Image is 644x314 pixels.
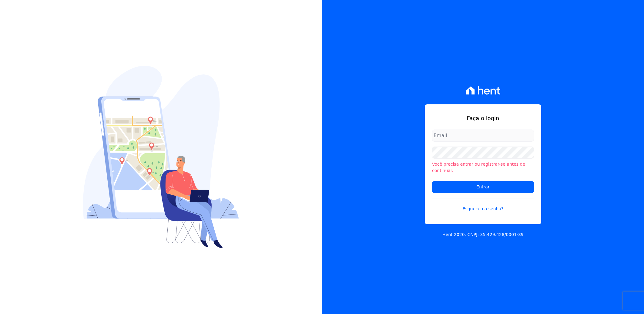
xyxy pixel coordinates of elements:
[432,161,534,174] li: Você precisa entrar ou registrar-se antes de continuar.
[432,114,534,122] h1: Faça o login
[432,181,534,193] input: Entrar
[432,198,534,212] a: Esqueceu a senha?
[442,231,524,238] p: Hent 2020. CNPJ: 35.429.428/0001-39
[83,66,239,248] img: Login
[432,130,534,142] input: Email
